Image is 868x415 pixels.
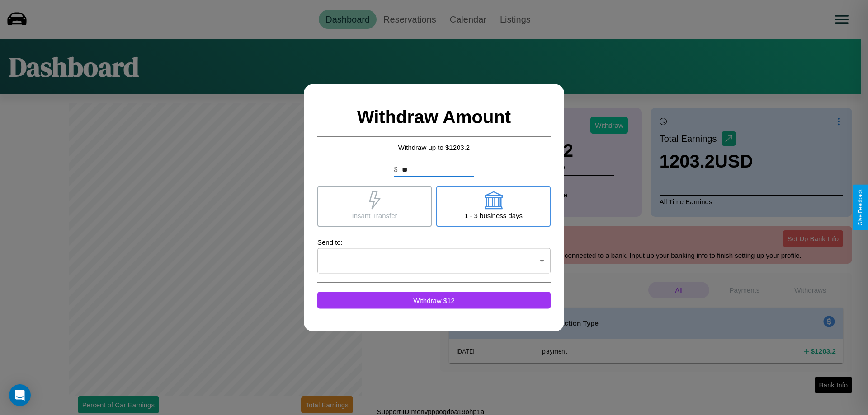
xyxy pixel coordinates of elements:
[317,292,551,308] button: Withdraw $12
[394,164,398,175] p: $
[317,141,551,153] p: Withdraw up to $ 1203.2
[317,98,551,136] h2: Withdraw Amount
[352,209,397,221] p: Insant Transfer
[464,209,523,221] p: 1 - 3 business days
[9,384,31,406] div: Open Intercom Messenger
[317,236,551,248] p: Send to:
[857,189,863,226] div: Give Feedback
